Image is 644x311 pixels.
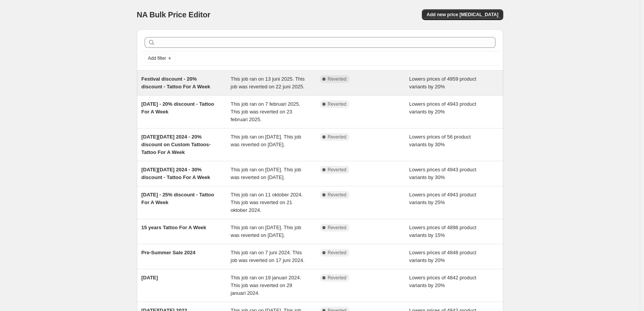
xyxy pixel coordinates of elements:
[409,134,471,147] span: Lowers prices of 56 product variants by 30%
[328,101,347,107] span: Reverted
[328,192,347,198] span: Reverted
[142,225,206,230] span: 15 years Tattoo For A Week
[137,10,211,19] span: NA Bulk Price Editor
[328,134,347,140] span: Reverted
[142,167,210,180] span: [DATE][DATE] 2024 - 30% discount - Tattoo For A Week
[148,55,166,61] span: Add filter
[142,250,196,255] span: Pre-Summer Sale 2024
[231,76,305,90] span: This job ran on 13 juni 2025. This job was reverted on 22 juni 2025.
[142,134,211,155] span: [DATE][DATE] 2024 - 20% discount on Custom Tattoos- Tattoo For A Week
[328,275,347,281] span: Reverted
[231,134,301,147] span: This job ran on [DATE]. This job was reverted on [DATE].
[328,225,347,231] span: Reverted
[328,167,347,173] span: Reverted
[409,275,476,288] span: Lowers prices of 4842 product variants by 20%
[427,12,498,18] span: Add new price [MEDICAL_DATA]
[409,167,476,180] span: Lowers prices of 4943 product variants by 30%
[409,192,476,205] span: Lowers prices of 4943 product variants by 25%
[142,76,210,90] span: Festival discount - 20% discount - Tattoo For A Week
[142,275,158,281] span: [DATE]
[409,101,476,115] span: Lowers prices of 4943 product variants by 20%
[231,275,301,296] span: This job ran on 19 januari 2024. This job was reverted on 29 januari 2024.
[142,101,214,115] span: [DATE] - 20% discount - Tattoo For A Week
[231,167,301,180] span: This job ran on [DATE]. This job was reverted on [DATE].
[231,192,303,213] span: This job ran on 11 oktober 2024. This job was reverted on 21 oktober 2024.
[422,9,503,20] button: Add new price [MEDICAL_DATA]
[409,250,476,263] span: Lowers prices of 4848 product variants by 20%
[409,76,476,90] span: Lowers prices of 4959 product variants by 20%
[328,76,347,82] span: Reverted
[231,250,305,263] span: This job ran on 7 juni 2024. This job was reverted on 17 juni 2024.
[328,250,347,256] span: Reverted
[409,225,476,238] span: Lowers prices of 4898 product variants by 15%
[231,225,301,238] span: This job ran on [DATE]. This job was reverted on [DATE].
[142,192,214,205] span: [DATE] - 25% discount - Tattoo For A Week
[231,101,300,122] span: This job ran on 7 februari 2025. This job was reverted on 23 februari 2025.
[145,54,175,63] button: Add filter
